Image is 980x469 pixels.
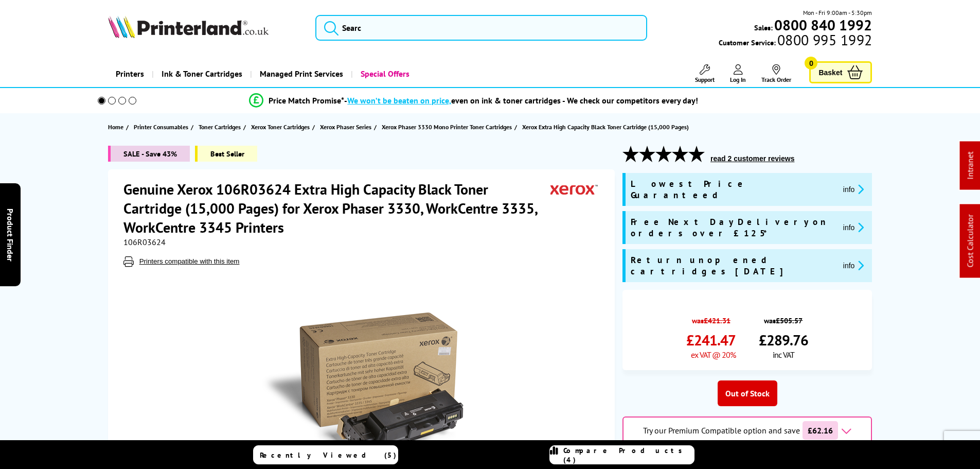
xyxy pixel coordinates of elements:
a: Xerox Extra High Capacity Black Toner Cartridge (15,000 Pages) [522,121,691,132]
img: Xerox [550,180,598,199]
span: We won’t be beaten on price, [347,95,451,106]
a: Support [695,64,715,83]
b: 0800 840 1992 [774,15,872,34]
button: promo-description [840,221,867,233]
span: Best Seller [195,146,257,162]
a: Xerox Phaser Series [320,121,374,132]
a: 0800 840 1992 [773,20,872,30]
span: 0800 995 1992 [776,35,872,45]
div: - even on ink & toner cartridges - We check our competitors every day! [344,95,698,106]
input: Searc [315,15,647,41]
span: Product Finder [5,208,15,261]
span: Try our Premium Compatible option and save [643,425,800,436]
strike: £505.57 [776,316,803,325]
span: £62.16 [803,421,838,440]
span: Xerox Phaser 3330 Mono Printer Toner Cartridges [382,121,512,132]
strike: £421.31 [704,316,730,325]
span: Printer Consumables [134,121,188,132]
button: promo-description [840,183,867,195]
span: inc VAT [773,350,794,360]
span: SALE - Save 43% [108,146,190,162]
span: Lowest Price Guaranteed [631,178,835,201]
button: promo-description [840,259,867,271]
span: Customer Service: [719,35,872,47]
a: Xerox Phaser 3330 Mono Printer Toner Cartridges [382,121,514,132]
span: was [759,310,808,325]
button: Printers compatible with this item [136,257,243,266]
span: Compare Products (4) [563,446,694,464]
span: Xerox Extra High Capacity Black Toner Cartridge (15,000 Pages) [522,121,689,132]
a: Recently Viewed (5) [253,445,398,464]
a: Intranet [965,152,975,180]
span: Ink & Toner Cartridges [162,61,242,87]
span: Sales: [754,23,773,32]
span: £241.47 [686,331,736,350]
a: Printers [108,61,152,87]
a: Log In [730,64,746,83]
h1: Genuine Xerox 106R03624 Extra High Capacity Black Toner Cartridge (15,000 Pages) for Xerox Phaser... [123,180,550,237]
span: Price Match Promise* [269,95,344,106]
a: Printer Consumables [134,121,191,132]
span: ex VAT @ 20% [691,350,736,360]
a: Special Offers [351,61,417,87]
a: Managed Print Services [250,61,351,87]
span: £289.76 [759,331,808,350]
a: Ink & Toner Cartridges [152,61,250,87]
span: Toner Cartridges [199,121,241,132]
a: Printerland Logo [108,15,303,40]
span: Recently Viewed (5) [260,450,397,460]
span: Mon - Fri 9:00am - 5:30pm [803,8,872,18]
span: Home [108,121,123,132]
span: Return unopened cartridges [DATE] [631,254,835,277]
span: was [686,310,736,325]
a: Compare Products (4) [549,445,694,464]
a: Basket 0 [809,61,872,83]
span: Xerox Phaser Series [320,121,371,132]
a: Home [108,121,126,132]
a: Xerox Toner Cartridges [251,121,312,132]
a: Toner Cartridges [199,121,243,132]
span: 106R03624 [123,237,166,247]
a: Track Order [761,64,791,83]
div: Out of Stock [718,380,777,406]
span: 0 [805,57,817,70]
span: Support [695,76,715,83]
span: Basket [818,65,842,79]
span: Log In [730,76,746,83]
button: read 2 customer reviews [707,154,797,163]
span: Xerox Toner Cartridges [251,121,310,132]
li: modal_Promise [84,92,864,110]
a: Cost Calculator [965,215,975,268]
img: Printerland Logo [108,15,269,38]
span: Free Next Day Delivery on orders over £125* [631,216,835,239]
